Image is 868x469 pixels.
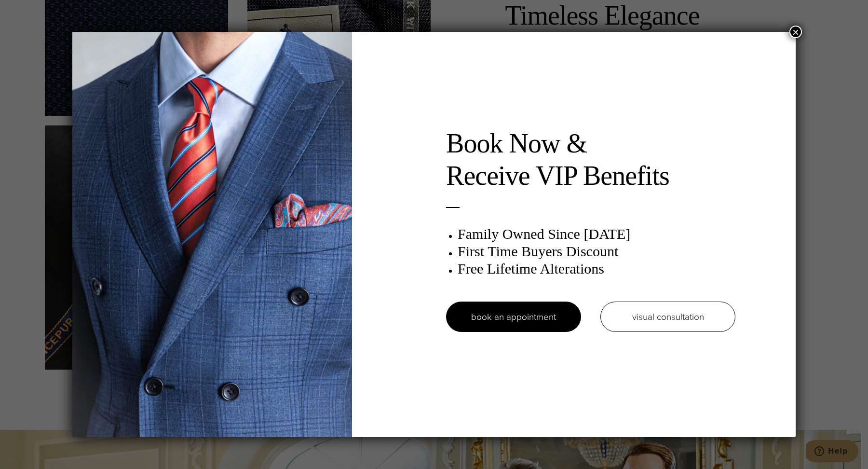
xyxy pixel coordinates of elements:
[600,302,735,332] a: visual consultation
[458,260,735,277] h3: Free Lifetime Alterations
[458,243,735,260] h3: First Time Buyers Discount
[22,7,42,15] span: Help
[446,302,581,332] a: book an appointment
[446,127,735,192] h2: Book Now & Receive VIP Benefits
[789,26,802,38] button: Close
[458,225,735,243] h3: Family Owned Since [DATE]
